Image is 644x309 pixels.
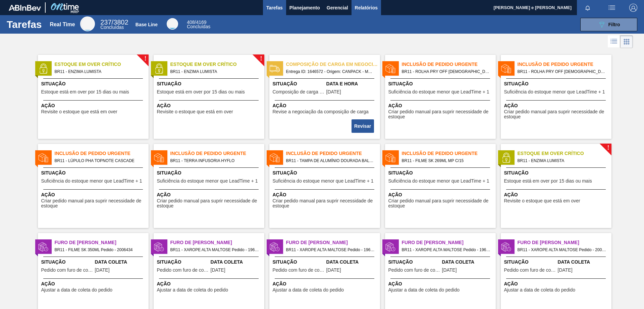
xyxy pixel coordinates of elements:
[620,35,633,48] div: Visão em Cards
[442,268,457,273] span: 01/06/2025
[41,80,147,87] span: Situação
[55,239,149,246] span: Furo de Coleta
[187,20,206,25] span: / 4169
[38,153,48,163] img: status
[518,61,611,68] span: Inclusão de Pedido Urgente
[270,153,280,163] img: status
[157,80,263,87] span: Situação
[326,259,378,266] span: Data Coleta
[41,179,142,184] span: Suficiência do estoque menor que LeadTime + 1
[55,150,149,157] span: Inclusão de Pedido Urgente
[504,280,610,287] span: Ação
[100,20,128,30] div: Real Time
[266,4,283,12] span: Tarefas
[402,61,496,68] span: Inclusão de Pedido Urgente
[286,157,375,164] span: BR11 - TAMPA DE ALUMÍNIO DOURADA BALL CDL
[326,268,341,273] span: 01/06/2025
[286,239,380,246] span: Furo de Coleta
[95,259,147,266] span: Data Coleta
[352,119,375,133] div: Completar tarefa: 29708563
[157,109,233,114] span: Revisite o estoque que está em over
[170,239,264,246] span: Furo de Coleta
[558,259,610,266] span: Data Coleta
[286,150,380,157] span: Inclusão de Pedido Urgente
[41,287,113,293] span: Ajustar a data de coleta do pedido
[326,80,378,87] span: Data e Hora
[385,153,395,163] img: status
[270,242,280,252] img: status
[55,68,143,75] span: BR11 - ENZIMA LUMISTA
[187,20,210,29] div: Base Line
[388,198,494,209] span: Criar pedido manual para suprir necessidade de estoque
[273,259,325,266] span: Situação
[80,16,95,31] div: Real Time
[273,191,378,198] span: Ação
[100,18,128,26] span: / 3802
[504,268,556,273] span: Pedido com furo de coleta
[55,246,143,254] span: BR11 - FILME SK 350ML Pedido - 2006434
[607,145,609,150] span: !
[388,179,489,184] span: Suficiência do estoque menor que LeadTime + 1
[289,4,320,12] span: Planejamento
[608,35,620,48] div: Visão em Lista
[518,246,606,254] span: BR11 - XAROPE ALTA MALTOSE Pedido - 2001156
[504,109,610,120] span: Criar pedido manual para suprir necessidade de estoque
[286,61,380,68] span: Composição de carga em negociação
[273,169,378,177] span: Situação
[211,268,225,273] span: 01/06/2025
[286,68,375,75] span: Entrega ID: 1646572 - Origem: CANPACK - MARACANAÚ (CE) - Destino: BR11
[260,56,262,61] span: !
[580,18,637,31] button: Filtro
[273,268,325,273] span: Pedido com furo de coleta
[38,242,48,252] img: status
[55,157,143,164] span: BR11 - LÚPULO PHA TOPNOTE CASCADE
[157,259,209,266] span: Situação
[402,246,490,254] span: BR11 - XAROPE ALTA MALTOSE Pedido - 1960792
[273,80,325,87] span: Situação
[154,242,164,252] img: status
[211,259,263,266] span: Data Coleta
[273,89,325,94] span: Composição de carga em negociação
[518,68,606,75] span: BR11 - ROLHA PRY OFF BRAHMA DUPLO MALTE 300ML
[167,18,178,30] div: Base Line
[501,64,511,74] img: status
[100,25,124,30] span: Concluídas
[95,268,110,273] span: 11/08/2025
[388,89,489,94] span: Suficiência do estoque menor que LeadTime + 1
[326,89,341,94] span: 08/12/2024,
[170,157,259,164] span: BR11 - TERRA INFUSORIA HYFLO
[41,169,147,177] span: Situação
[157,268,209,273] span: Pedido com furo de coleta
[388,268,440,273] span: Pedido com furo de coleta
[388,80,494,87] span: Situação
[388,102,494,109] span: Ação
[442,259,494,266] span: Data Coleta
[558,268,573,273] span: 05/08/2025
[518,157,606,164] span: BR11 - ENZIMA LUMISTA
[273,109,369,114] span: Revise a negociação da composição de carga
[7,21,42,28] h1: Tarefas
[41,102,147,109] span: Ação
[100,18,111,26] span: 237
[41,89,129,94] span: Estoque está em over por 15 dias ou mais
[38,64,48,74] img: status
[50,22,75,28] div: Real Time
[41,109,117,114] span: Revisite o estoque que está em over
[518,150,611,157] span: Estoque em Over Crítico
[385,64,395,74] img: status
[273,198,378,209] span: Criar pedido manual para suprir necessidade de estoque
[504,89,605,94] span: Suficiência do estoque menor que LeadTime + 1
[157,287,228,293] span: Ajustar a data de coleta do pedido
[355,4,378,12] span: Relatórios
[270,64,280,74] img: status
[157,89,245,94] span: Estoque está em over por 15 dias ou mais
[388,169,494,177] span: Situação
[170,68,259,75] span: BR11 - ENZIMA LUMISTA
[352,119,374,133] button: Revisar
[501,242,511,252] img: status
[136,22,158,27] div: Base Line
[388,191,494,198] span: Ação
[518,239,611,246] span: Furo de Coleta
[157,179,258,184] span: Suficiência do estoque menor que LeadTime + 1
[504,259,556,266] span: Situação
